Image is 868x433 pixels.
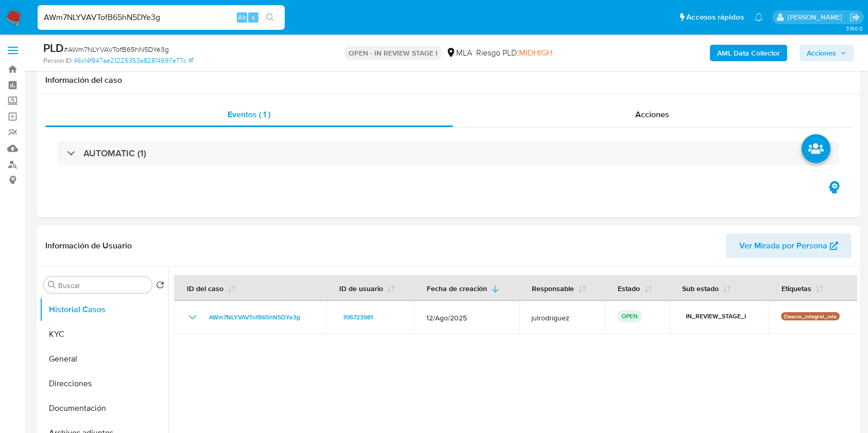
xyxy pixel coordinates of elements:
[40,371,168,396] button: Direcciones
[686,12,744,23] span: Accesos rápidos
[519,47,552,59] span: MIDHIGH
[238,12,246,22] span: Alt
[446,47,472,59] div: MLA
[476,47,552,59] span: Riesgo PLD:
[40,297,168,322] button: Historial Casos
[800,45,854,61] button: Acciones
[717,45,780,61] b: AML Data Collector
[726,233,852,258] button: Ver Mirada por Persona
[43,40,64,56] b: PLD
[38,11,285,24] input: Buscar usuario o caso...
[83,148,146,159] h3: AUTOMATIC (1)
[788,12,846,22] p: julieta.rodriguez@mercadolibre.com
[40,396,168,421] button: Documentación
[635,109,669,120] span: Acciones
[259,10,281,25] button: search-icon
[849,12,860,23] a: Salir
[40,347,168,371] button: General
[45,75,852,85] h1: Información del caso
[58,141,839,165] div: AUTOMATIC (1)
[754,13,763,22] a: Notificaciones
[43,56,72,65] b: Person ID
[156,281,164,292] button: Volver al orden por defecto
[40,322,168,347] button: KYC
[739,233,827,258] span: Ver Mirada por Persona
[252,12,255,22] span: s
[344,46,442,60] p: OPEN - IN REVIEW STAGE I
[58,281,148,290] input: Buscar
[74,56,193,65] a: 46c14f947ae21225353a82814997e77c
[807,45,836,61] span: Acciones
[48,281,56,289] button: Buscar
[228,109,270,120] span: Eventos ( 1 )
[710,45,787,61] button: AML Data Collector
[45,241,132,251] h1: Información de Usuario
[64,44,169,55] span: # AWm7NLYVAVTofB65hN5DYe3g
